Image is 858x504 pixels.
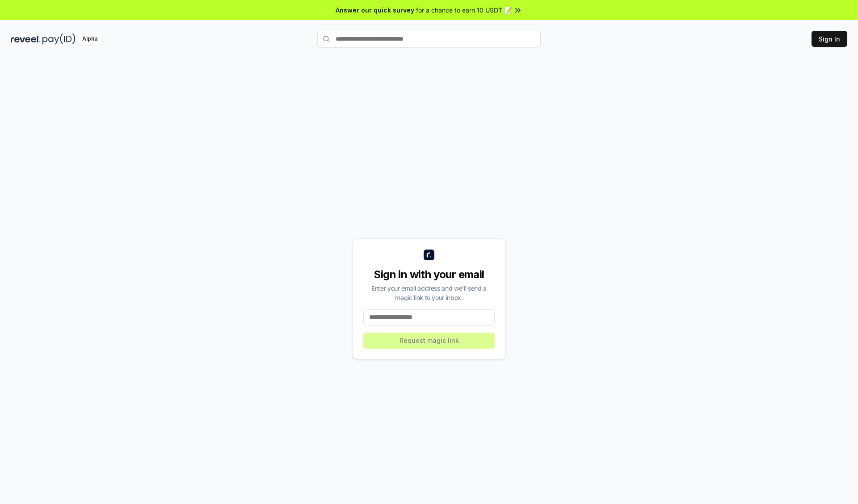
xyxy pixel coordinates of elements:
div: Sign in with your email [363,267,495,282]
img: pay_id [42,33,76,45]
span: for a chance to earn 10 USDT 📝 [416,5,512,15]
button: Sign In [812,31,847,47]
img: reveel_dark [11,33,41,45]
div: Enter your email address and we’ll send a magic link to your inbox. [363,283,495,302]
div: Alpha [77,33,102,45]
span: Answer our quick survey [336,5,414,15]
img: logo_small [424,250,434,260]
